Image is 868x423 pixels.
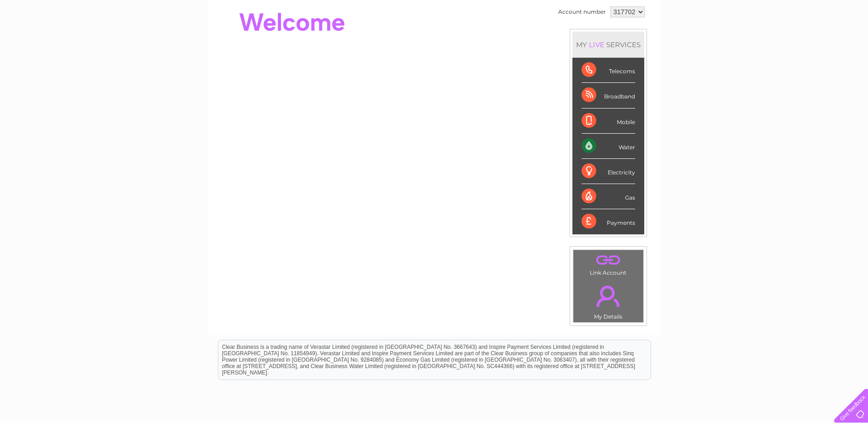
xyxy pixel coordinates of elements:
div: Clear Business is a trading name of Verastar Limited (registered in [GEOGRAPHIC_DATA] No. 3667643... [218,5,651,44]
a: Contact [807,39,830,46]
a: Log out [838,39,859,46]
div: Payments [582,209,635,234]
div: Broadband [582,83,635,108]
div: Gas [582,184,635,209]
a: 0333 014 3131 [695,5,759,16]
div: Electricity [582,159,635,184]
td: My Details [573,278,644,323]
a: Telecoms [755,39,783,46]
div: Mobile [582,108,635,134]
div: Telecoms [582,58,635,83]
td: Link Account [573,249,644,278]
td: Account number [556,4,608,20]
a: Blog [788,39,802,46]
a: . [576,280,641,312]
img: logo.png [30,24,77,52]
div: MY SERVICES [572,32,644,58]
a: Water [707,39,724,46]
div: LIVE [587,40,606,49]
a: Energy [730,39,750,46]
a: . [576,252,641,268]
div: Water [582,134,635,159]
